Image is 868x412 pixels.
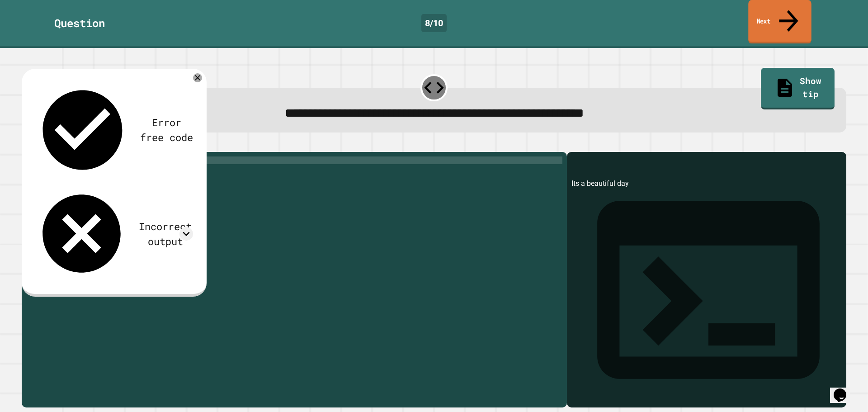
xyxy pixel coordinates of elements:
div: Question [54,15,105,31]
div: Incorrect output [137,219,193,249]
div: Error free code [140,115,193,145]
a: Show tip [761,68,835,109]
div: 8 / 10 [421,14,447,32]
div: Its a beautiful day [571,178,842,407]
iframe: chat widget [830,376,859,403]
